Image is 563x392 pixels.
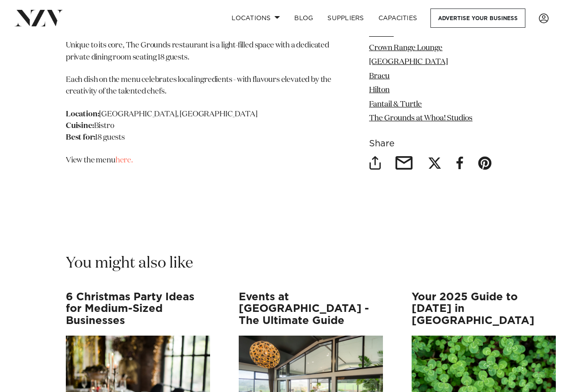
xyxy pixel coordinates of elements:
[371,9,425,28] a: Capacities
[369,100,422,108] a: Fantail & Turtle
[66,155,342,166] p: View the menu
[369,44,443,51] a: Crown Range Lounge
[369,58,448,66] a: [GEOGRAPHIC_DATA]
[14,10,63,26] img: nzv-logo.png
[66,253,193,273] h2: You might also like
[66,122,94,130] strong: Cuisine:
[369,72,390,80] a: Bracu
[66,109,342,144] p: [GEOGRAPHIC_DATA], [GEOGRAPHIC_DATA] Bistro 18 guests
[369,115,473,122] a: The Grounds at Whoa! Studios
[369,139,497,148] h6: Share
[287,9,320,28] a: BLOG
[412,291,556,327] h3: Your 2025 Guide to [DATE] in [GEOGRAPHIC_DATA]
[320,9,371,28] a: SUPPLIERS
[66,40,342,64] p: Unique to its core, The Grounds restaurant is a light-filled space with a dedicated private dinin...
[66,74,342,98] p: Each dish on the menu celebrates local ingredients - with flavours elevated by the creativity of ...
[66,134,95,141] strong: Best for:
[116,157,133,164] a: here.
[239,291,383,327] h3: Events at [GEOGRAPHIC_DATA] - The Ultimate Guide
[369,86,390,94] a: Hilton
[66,111,99,118] strong: Location:
[430,9,525,28] a: Advertise your business
[66,291,210,327] h3: 6 Christmas Party Ideas for Medium-Sized Businesses
[224,9,287,28] a: Locations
